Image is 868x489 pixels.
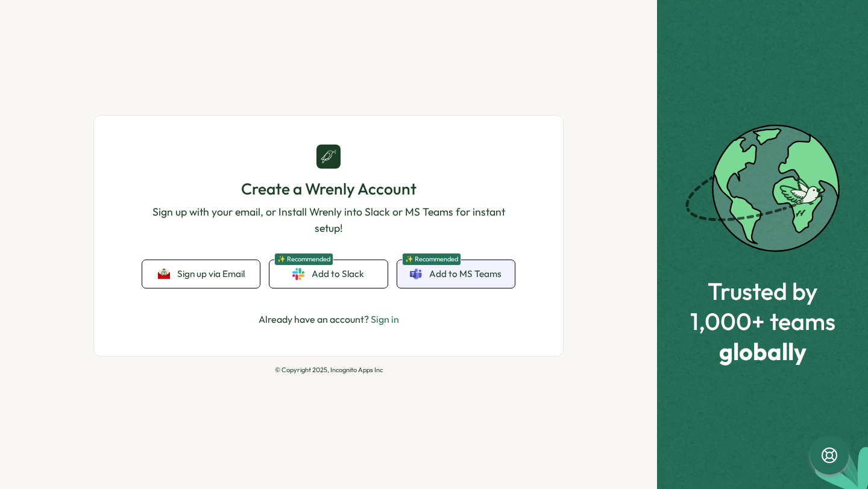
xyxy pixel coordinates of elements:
p: Sign up with your email, or Install Wrenly into Slack or MS Teams for instant setup! [142,204,515,236]
span: Trusted by [690,278,835,304]
span: 1,000+ teams [690,308,835,334]
a: ✨ RecommendedAdd to MS Teams [397,260,515,288]
span: Add to Slack [312,267,364,281]
a: Sign in [371,313,399,325]
button: Sign up via Email [142,260,260,288]
span: globally [690,338,835,364]
a: ✨ RecommendedAdd to Slack [269,260,387,288]
span: ✨ Recommended [402,253,461,266]
span: Sign up via Email [177,269,245,279]
p: Already have an account? [259,312,399,327]
span: Add to MS Teams [429,267,502,281]
p: © Copyright 2025, Incognito Apps Inc [93,366,564,374]
span: ✨ Recommended [274,253,333,266]
h1: Create a Wrenly Account [142,178,515,199]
